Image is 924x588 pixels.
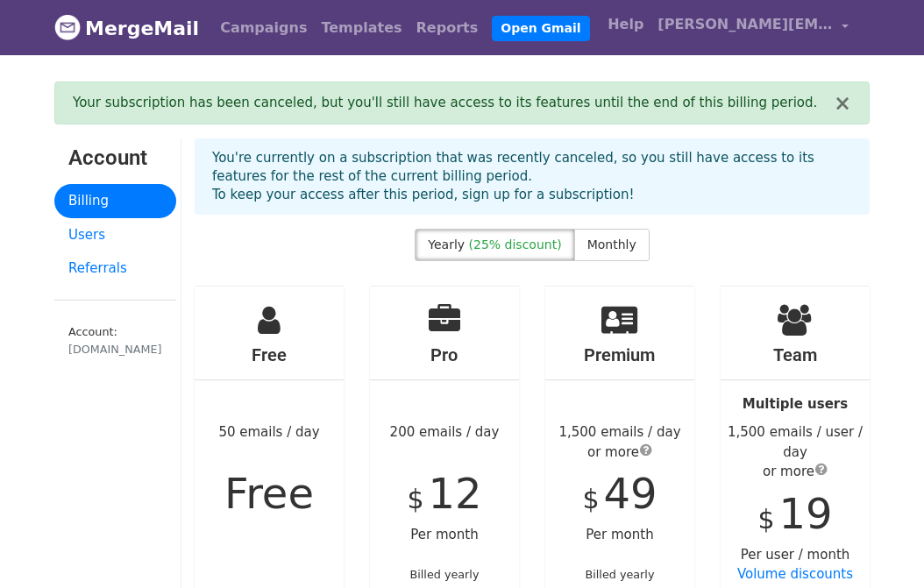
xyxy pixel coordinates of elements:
span: 49 [603,469,657,518]
div: 1,500 emails / user / day or more [721,422,870,482]
a: Open Gmail [492,16,589,41]
a: MergeMail [54,10,199,46]
img: MergeMail logo [54,14,81,40]
h4: Pro [370,344,519,365]
div: 1,500 emails / day or more [545,422,694,462]
a: Referrals [54,251,176,286]
span: $ [408,484,424,514]
a: Templates [314,11,409,46]
button: × [834,93,851,114]
span: $ [758,504,775,535]
span: Monthly [587,237,636,251]
a: Volume discounts [737,566,853,582]
span: 12 [428,469,481,518]
span: Free [224,469,314,518]
div: Your subscription has been canceled, but you'll still have access to its features until the end o... [73,93,834,113]
h4: Team [721,344,870,365]
p: You're currently on a subscription that was recently canceled, so you still have access to its fe... [212,149,852,204]
span: 19 [778,489,832,538]
a: Help [601,7,650,42]
small: Billed yearly [586,568,655,581]
small: Account: [68,325,162,358]
div: [DOMAIN_NAME] [68,341,162,358]
strong: Multiple users [743,396,848,412]
h4: Free [195,344,344,365]
a: [PERSON_NAME][EMAIL_ADDRESS][DOMAIN_NAME] [650,7,856,48]
h4: Premium [545,344,694,365]
span: [PERSON_NAME][EMAIL_ADDRESS][DOMAIN_NAME] [657,14,833,35]
span: Yearly [428,237,465,251]
a: Users [54,218,176,252]
a: Billing [54,184,176,218]
h3: Account [68,145,162,171]
a: Campaigns [213,11,314,46]
a: Reports [409,11,486,46]
small: Billed yearly [410,568,480,581]
span: (25% discount) [469,237,562,251]
span: $ [583,484,600,514]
